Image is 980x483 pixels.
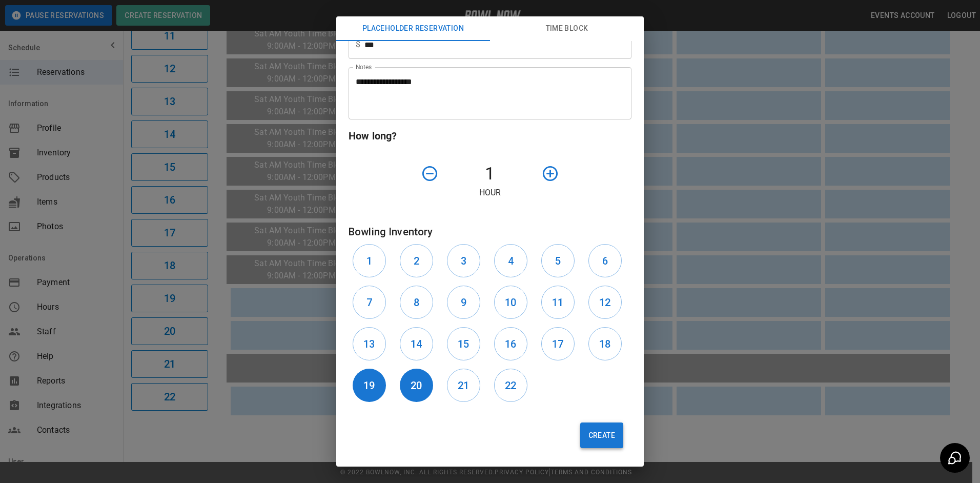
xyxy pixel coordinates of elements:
[588,244,622,277] button: 6
[363,377,375,394] h6: 19
[505,336,516,352] h6: 16
[458,336,469,352] h6: 15
[356,38,360,51] p: $
[588,286,622,319] button: 12
[366,253,372,269] h6: 1
[541,286,575,319] button: 11
[494,286,527,319] button: 10
[353,369,386,402] button: 19
[400,286,433,319] button: 8
[588,327,622,360] button: 18
[414,253,419,269] h6: 2
[349,128,631,144] h6: How long?
[447,327,480,360] button: 15
[602,253,608,269] h6: 6
[458,377,469,394] h6: 21
[447,369,480,402] button: 21
[411,336,422,352] h6: 14
[494,327,527,360] button: 16
[552,336,563,352] h6: 17
[447,286,480,319] button: 9
[400,327,433,360] button: 14
[494,244,527,277] button: 4
[366,294,372,311] h6: 7
[599,336,610,352] h6: 18
[505,294,516,311] h6: 10
[349,187,631,199] p: Hour
[400,244,433,277] button: 2
[400,369,433,402] button: 20
[494,369,527,402] button: 22
[363,336,375,352] h6: 13
[599,294,610,311] h6: 12
[541,327,575,360] button: 17
[443,163,537,185] h4: 1
[490,16,644,41] button: Time Block
[552,294,563,311] h6: 11
[349,224,631,240] h6: Bowling Inventory
[461,253,466,269] h6: 3
[353,244,386,277] button: 1
[353,327,386,360] button: 13
[414,294,419,311] h6: 8
[447,244,480,277] button: 3
[336,16,490,41] button: Placeholder Reservation
[411,377,422,394] h6: 20
[461,294,466,311] h6: 9
[353,286,386,319] button: 7
[505,377,516,394] h6: 22
[580,422,623,448] button: Create
[555,253,561,269] h6: 5
[541,244,575,277] button: 5
[508,253,514,269] h6: 4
